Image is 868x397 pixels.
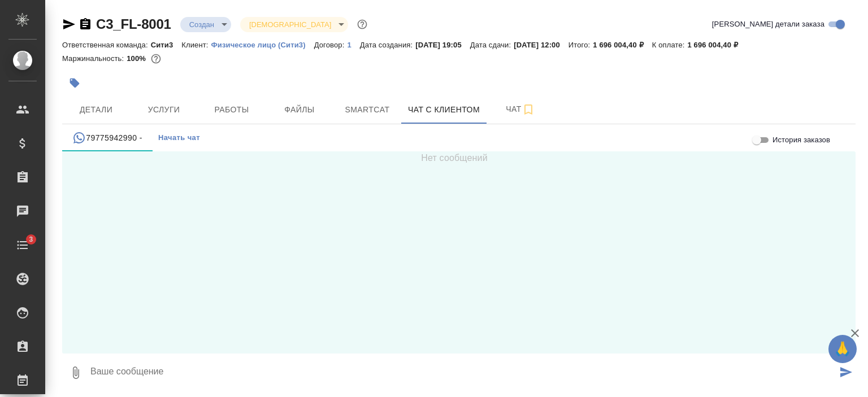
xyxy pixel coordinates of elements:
[96,16,171,32] a: C3_FL-8001
[181,41,211,49] p: Клиент:
[652,41,688,49] p: К оплате:
[151,41,182,49] p: Сити3
[408,103,480,117] span: Чат с клиентом
[360,41,415,49] p: Дата создания:
[3,231,42,259] a: 3
[158,132,200,145] span: Начать чат
[340,103,394,117] span: Smartcat
[205,103,259,117] span: Работы
[828,335,857,363] button: 🙏
[687,41,746,49] p: 1 696 004,40 ₽
[355,17,370,32] button: Доп статусы указывают на важность/срочность заказа
[69,103,123,117] span: Детали
[72,131,142,145] div: 79775942990 (Александра) - (undefined)
[772,134,830,146] span: История заказов
[62,41,151,49] p: Ответственная команда:
[62,124,856,151] div: simple tabs example
[127,54,149,63] p: 100%
[421,151,488,165] span: Нет сообщений
[568,41,593,49] p: Итого:
[240,17,348,32] div: Создан
[186,20,218,29] button: Создан
[246,20,335,29] button: [DEMOGRAPHIC_DATA]
[272,103,327,117] span: Файлы
[149,51,163,66] button: 0.00 RUB;
[314,41,348,49] p: Договор:
[211,41,314,49] p: Физическое лицо (Сити3)
[180,17,231,32] div: Создан
[62,71,87,95] button: Добавить тэг
[593,41,652,49] p: 1 696 004,40 ₽
[211,40,314,49] a: Физическое лицо (Сити3)
[415,41,470,49] p: [DATE] 19:05
[79,18,92,31] button: Скопировать ссылку
[470,41,514,49] p: Дата сдачи:
[514,41,568,49] p: [DATE] 12:00
[522,103,535,116] svg: Подписаться
[22,234,40,245] span: 3
[153,124,206,151] button: Начать чат
[62,18,76,31] button: Скопировать ссылку для ЯМессенджера
[833,337,852,361] span: 🙏
[137,103,191,117] span: Услуги
[712,19,824,30] span: [PERSON_NAME] детали заказа
[62,54,127,63] p: Маржинальность:
[347,40,359,49] a: 1
[493,102,548,116] span: Чат
[347,41,359,49] p: 1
